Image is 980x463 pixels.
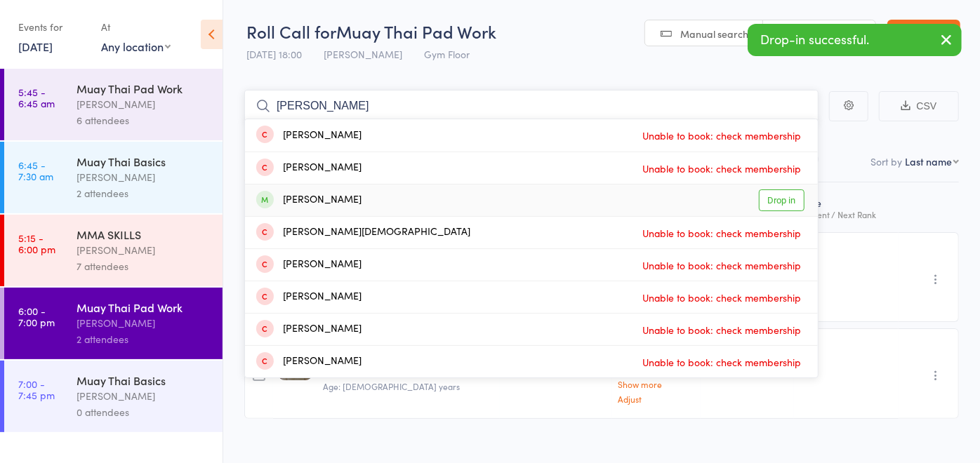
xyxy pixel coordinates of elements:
span: Unable to book: check membership [639,222,804,243]
button: CSV [879,91,959,121]
a: 7:00 -7:45 pmMuay Thai Basics[PERSON_NAME]0 attendees [4,361,223,432]
div: - [800,347,893,359]
div: [PERSON_NAME] [77,169,211,185]
div: [PERSON_NAME] [256,128,362,144]
div: Drop-in successful. [748,24,962,56]
span: Age: [DEMOGRAPHIC_DATA] years [323,380,460,392]
span: Unable to book: check membership [639,255,804,276]
div: Last name [905,154,952,168]
span: [DATE] 18:00 [246,47,302,61]
a: [DATE] [18,39,53,54]
a: 5:45 -6:45 amMuay Thai Pad Work[PERSON_NAME]6 attendees [4,69,223,140]
a: Show more [618,380,695,389]
div: Events for [18,15,87,39]
label: Sort by [870,154,902,168]
div: 7 attendees [77,258,211,274]
div: [PERSON_NAME] [256,354,362,370]
div: [PERSON_NAME] [256,289,362,305]
div: 6 attendees [77,112,211,128]
span: Unable to book: check membership [639,287,804,308]
span: Muay Thai Pad Work [336,20,496,43]
div: [PERSON_NAME] [256,257,362,273]
span: [PERSON_NAME] [324,47,402,61]
div: Style [794,189,899,226]
div: - [800,251,893,263]
input: Search by name [244,90,819,122]
span: Unable to book: check membership [639,125,804,146]
div: 2 attendees [77,185,211,201]
span: Manual search [680,27,748,41]
div: [PERSON_NAME][DEMOGRAPHIC_DATA] [256,224,470,241]
time: 6:45 - 7:30 am [18,159,53,182]
span: Unable to book: check membership [639,319,804,340]
span: Unable to book: check membership [639,158,804,179]
div: $49.00 [618,347,695,403]
div: [PERSON_NAME] [77,96,211,112]
div: 0 attendees [77,404,211,420]
span: Roll Call for [246,20,336,43]
a: Exit roll call [887,20,960,48]
div: [PERSON_NAME] [77,388,211,404]
time: 5:15 - 6:00 pm [18,232,55,255]
div: [PERSON_NAME] [256,192,362,208]
div: [PERSON_NAME] [77,242,211,258]
div: Muay Thai Pad Work [77,300,211,315]
span: Gym Floor [424,47,470,61]
time: 6:00 - 7:00 pm [18,305,55,328]
div: Muay Thai Basics [77,154,211,169]
a: Drop in [759,189,804,211]
div: MMA SKILLS [77,227,211,242]
a: 5:15 -6:00 pmMMA SKILLS[PERSON_NAME]7 attendees [4,215,223,286]
div: [PERSON_NAME] [77,315,211,331]
div: Any location [101,39,171,54]
div: Muay Thai Basics [77,373,211,388]
a: 6:00 -7:00 pmMuay Thai Pad Work[PERSON_NAME]2 attendees [4,288,223,359]
div: 2 attendees [77,331,211,347]
div: Muay Thai Pad Work [77,81,211,96]
a: 6:45 -7:30 amMuay Thai Basics[PERSON_NAME]2 attendees [4,142,223,213]
div: Current / Next Rank [800,210,893,219]
div: At [101,15,171,39]
time: 5:45 - 6:45 am [18,86,55,109]
time: 7:00 - 7:45 pm [18,378,55,401]
div: [PERSON_NAME] [256,321,362,337]
a: Adjust [618,394,695,403]
span: Unable to book: check membership [639,351,804,373]
div: [PERSON_NAME] [256,160,362,176]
